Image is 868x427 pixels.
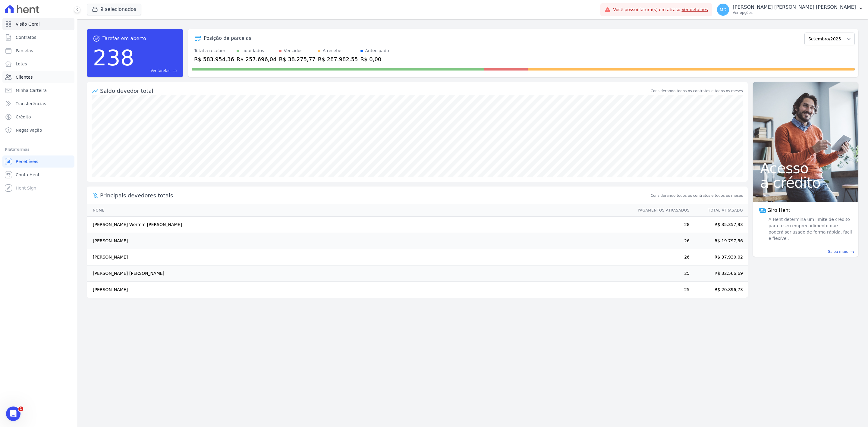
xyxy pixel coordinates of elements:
[284,48,303,54] div: Vencidos
[16,114,31,120] span: Crédito
[6,407,20,421] iframe: Intercom live chat
[87,204,632,217] th: Nome
[323,48,343,54] div: A receber
[93,42,134,74] div: 238
[2,155,74,168] a: Recebíveis
[279,55,316,63] div: R$ 38.275,77
[690,217,748,233] td: R$ 35.357,93
[2,111,74,123] a: Crédito
[690,265,748,282] td: R$ 32.566,69
[682,7,708,12] a: Ver detalhes
[632,282,690,298] td: 25
[360,55,389,63] div: R$ 0,00
[237,55,277,63] div: R$ 257.696,04
[365,48,389,54] div: Antecipado
[690,204,748,217] th: Total Atrasado
[2,71,74,83] a: Clientes
[632,265,690,282] td: 25
[100,191,649,199] span: Principais devedores totais
[173,69,177,73] span: east
[632,249,690,265] td: 26
[651,88,743,94] div: Considerando todos os contratos e todos os meses
[828,249,848,254] span: Saiba mais
[16,34,36,40] span: Contratos
[850,250,855,254] span: east
[613,7,708,13] span: Você possui fatura(s) em atraso.
[5,146,72,153] div: Plataformas
[87,282,632,298] td: [PERSON_NAME]
[151,68,170,74] span: Ver tarefas
[16,48,33,54] span: Parcelas
[16,21,40,27] span: Visão Geral
[2,84,74,96] a: Minha Carteira
[767,207,790,214] span: Giro Hent
[632,233,690,249] td: 26
[2,18,74,30] a: Visão Geral
[137,68,177,74] a: Ver tarefas east
[712,1,868,18] button: MD [PERSON_NAME] [PERSON_NAME] [PERSON_NAME] Ver opções
[102,35,146,42] span: Tarefas em aberto
[2,98,74,110] a: Transferências
[2,169,74,181] a: Conta Hent
[16,74,33,80] span: Clientes
[690,282,748,298] td: R$ 20.896,73
[733,4,856,10] p: [PERSON_NAME] [PERSON_NAME] [PERSON_NAME]
[2,45,74,57] a: Parcelas
[87,265,632,282] td: [PERSON_NAME] [PERSON_NAME]
[632,204,690,217] th: Pagamentos Atrasados
[16,159,38,165] span: Recebíveis
[18,407,23,411] span: 1
[767,216,852,242] span: A Hent determina um limite de crédito para o seu empreendimento que poderá ser usado de forma ráp...
[690,249,748,265] td: R$ 37.930,02
[2,124,74,136] a: Negativação
[16,172,39,178] span: Conta Hent
[756,249,855,254] a: Saiba mais east
[318,55,358,63] div: R$ 287.982,55
[632,217,690,233] td: 28
[733,10,856,15] p: Ver opções
[87,233,632,249] td: [PERSON_NAME]
[241,48,264,54] div: Liquidados
[651,193,743,198] span: Considerando todos os contratos e todos os meses
[87,4,141,15] button: 9 selecionados
[2,31,74,43] a: Contratos
[16,87,47,93] span: Minha Carteira
[93,35,100,42] span: task_alt
[2,58,74,70] a: Lotes
[16,101,46,107] span: Transferências
[100,87,649,95] div: Saldo devedor total
[194,48,234,54] div: Total a receber
[720,8,727,12] span: MD
[16,127,42,133] span: Negativação
[760,175,851,190] span: a crédito
[87,249,632,265] td: [PERSON_NAME]
[87,217,632,233] td: [PERSON_NAME] Wormm [PERSON_NAME]
[760,161,851,175] span: Acesso
[16,61,27,67] span: Lotes
[194,55,234,63] div: R$ 583.954,36
[690,233,748,249] td: R$ 19.797,56
[204,35,251,42] div: Posição de parcelas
